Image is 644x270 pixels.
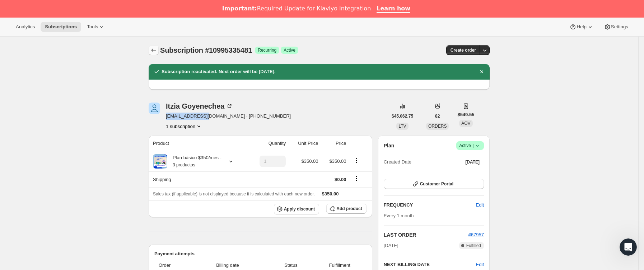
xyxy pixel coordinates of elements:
[620,238,637,256] iframe: Intercom live chat
[387,111,417,121] button: $45,062.75
[384,261,476,268] h2: NEXT BILLING DATE
[468,231,484,238] button: #67957
[274,204,319,214] button: Apply discount
[288,136,320,151] th: Unit Price
[248,136,288,151] th: Quantity
[326,204,366,214] button: Add product
[384,231,468,238] h2: LAST ORDER
[461,157,484,167] button: [DATE]
[351,157,362,165] button: Product actions
[162,68,276,75] h2: Subscription reactivated. Next order will be [DATE].
[16,24,35,30] span: Analytics
[351,175,362,183] button: Shipping actions
[461,121,470,126] span: AOV
[384,242,398,249] span: [DATE]
[384,179,484,189] button: Customer Portal
[420,181,453,187] span: Customer Portal
[384,202,476,209] h2: FREQUENCY
[166,103,233,110] div: Itzia Goyenechea
[435,113,440,119] span: 82
[473,143,474,148] span: |
[153,191,315,196] span: Sales tax (if applicable) is not displayed because it is calculated with each new order.
[160,46,252,54] span: Subscription #10995335481
[149,136,248,151] th: Product
[451,47,476,53] span: Create order
[476,202,484,209] span: Edit
[284,47,295,53] span: Active
[87,24,98,30] span: Tools
[154,250,367,257] h2: Payment attempts
[149,171,248,187] th: Shipping
[459,142,481,149] span: Active
[166,113,291,120] span: [EMAIL_ADDRESS][DOMAIN_NAME] · [PHONE_NUMBER]
[335,177,346,182] span: $0.00
[477,67,487,77] button: Descartar notificación
[149,45,159,55] button: Subscriptions
[465,159,480,165] span: [DATE]
[336,206,362,212] span: Add product
[153,154,167,169] img: product img
[377,5,410,13] a: Learn how
[321,136,349,151] th: Price
[431,111,444,121] button: 82
[322,191,339,196] span: $350.00
[472,199,488,211] button: Edit
[45,24,77,30] span: Subscriptions
[599,22,633,32] button: Settings
[317,262,362,269] span: Fulfillment
[466,243,481,248] span: Fulfilled
[611,24,628,30] span: Settings
[166,123,202,130] button: Product actions
[41,22,81,32] button: Subscriptions
[167,154,221,169] div: Plan básico $350/mes -
[577,24,586,30] span: Help
[384,213,414,218] span: Every 1 month
[428,124,447,129] span: ORDERS
[149,103,160,114] span: Itzia Goyenechea
[468,232,484,237] a: #67957
[191,262,265,269] span: Billing date
[476,261,484,268] button: Edit
[222,5,257,12] b: Important:
[392,113,413,119] span: $45,062.75
[284,206,315,212] span: Apply discount
[269,262,313,269] span: Status
[173,162,195,167] small: 3 productos
[398,124,406,129] span: LTV
[446,45,480,55] button: Create order
[83,22,109,32] button: Tools
[457,111,474,118] span: $549.55
[222,5,371,12] div: Required Update for Klaviyo Integration
[330,158,346,164] span: $350.00
[565,22,598,32] button: Help
[11,22,39,32] button: Analytics
[302,158,318,164] span: $350.00
[384,158,411,166] span: Created Date
[258,47,276,53] span: Recurring
[384,142,395,149] h2: Plan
